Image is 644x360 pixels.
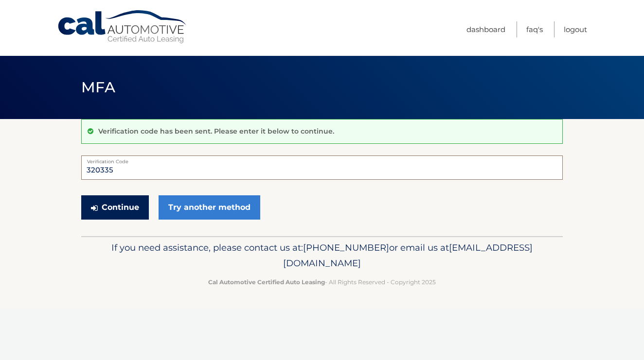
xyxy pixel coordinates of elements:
[98,127,334,136] p: Verification code has been sent. Please enter it below to continue.
[81,78,115,96] span: MFA
[81,155,563,163] label: Verification Code
[88,277,556,287] p: - All Rights Reserved - Copyright 2025
[208,278,325,286] strong: Cal Automotive Certified Auto Leasing
[466,21,505,37] a: Dashboard
[88,240,556,271] p: If you need assistance, please contact us at: or email us at
[564,21,587,37] a: Logout
[526,21,543,37] a: FAQ's
[81,195,149,220] button: Continue
[159,195,260,220] a: Try another method
[283,242,533,269] span: [EMAIL_ADDRESS][DOMAIN_NAME]
[81,155,563,180] input: Verification Code
[57,10,188,44] a: Cal Automotive
[303,242,389,253] span: [PHONE_NUMBER]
